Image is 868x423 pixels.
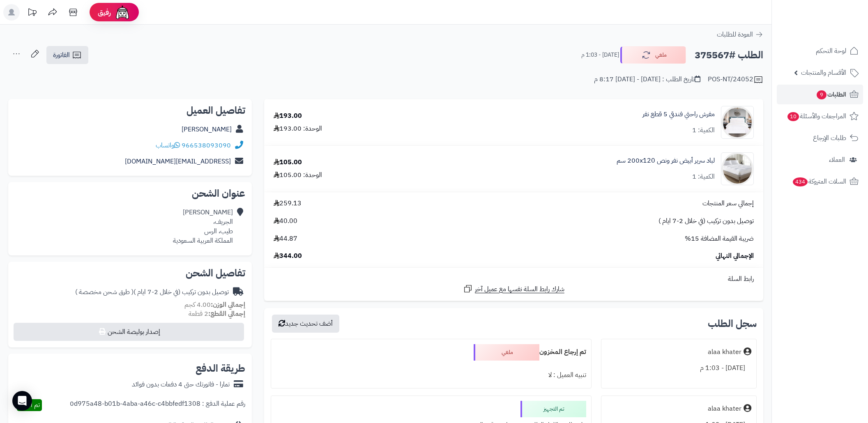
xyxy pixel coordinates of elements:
span: 9 [817,90,827,99]
span: 344.00 [274,251,302,261]
a: شارك رابط السلة نفسها مع عميل آخر [463,284,564,294]
div: الكمية: 1 [692,126,715,135]
span: الإجمالي النهائي [716,251,754,261]
button: إصدار بوليصة الشحن [14,323,244,341]
small: 4.00 كجم [184,300,245,310]
a: المراجعات والأسئلة10 [777,106,863,126]
small: [DATE] - 1:03 م [581,51,619,59]
a: مفرش راحتي فندقي 5 قطع نفر [642,110,715,119]
span: 434 [793,177,808,186]
div: [PERSON_NAME] الجريف، طيب، الرس المملكة العربية السعودية [173,208,233,245]
strong: إجمالي الوزن: [211,300,245,310]
span: المراجعات والأسئلة [787,110,846,122]
span: ( طرق شحن مخصصة ) [75,287,134,297]
div: تمارا - فاتورتك حتى 4 دفعات بدون فوائد [132,380,230,389]
span: توصيل بدون تركيب (في خلال 2-7 ايام ) [658,216,754,226]
div: رقم عملية الدفع : 0d975a48-b01b-4aba-a46c-c4bbfedf1308 [70,399,245,411]
button: ملغي [620,46,686,64]
a: لوحة التحكم [777,41,863,61]
a: 966538093090 [182,140,231,150]
strong: إجمالي القطع: [208,309,245,319]
span: السلات المتروكة [792,176,846,187]
div: تنبيه العميل : لا [276,367,586,383]
div: 193.00 [274,111,302,121]
div: Open Intercom Messenger [12,391,32,411]
div: الوحدة: 105.00 [274,170,322,180]
img: 1727179606-110201010688-90x90.jpg [721,106,753,139]
span: الطلبات [816,89,846,100]
div: رابط السلة [267,274,760,284]
div: 105.00 [274,158,302,167]
button: أضف تحديث جديد [272,315,339,333]
h2: تفاصيل الشحن [15,268,245,278]
a: العملاء [777,150,863,170]
span: 44.87 [274,234,297,244]
img: ai-face.png [114,4,131,21]
span: شارك رابط السلة نفسها مع عميل آخر [475,285,564,294]
a: تحديثات المنصة [22,4,42,23]
span: إجمالي سعر المنتجات [702,199,754,208]
div: [DATE] - 1:03 م [606,360,751,376]
div: alaa khater [708,347,741,357]
a: الطلبات9 [777,85,863,104]
a: العودة للطلبات [717,30,763,39]
h3: سجل الطلب [708,319,757,329]
img: logo-2.png [812,21,860,38]
a: واتساب [156,140,180,150]
div: الوحدة: 193.00 [274,124,322,133]
span: 40.00 [274,216,297,226]
div: alaa khater [708,404,741,414]
b: تم إرجاع المخزون [539,347,586,357]
div: توصيل بدون تركيب (في خلال 2-7 ايام ) [75,287,229,297]
h2: عنوان الشحن [15,189,245,198]
span: ضريبة القيمة المضافة 15% [685,234,754,244]
h2: الطلب #375567 [695,47,763,64]
img: 1732186588-220107040010-90x90.jpg [721,152,753,185]
span: رفيق [98,7,111,17]
a: [PERSON_NAME] [182,124,232,134]
div: الكمية: 1 [692,172,715,182]
h2: تفاصيل العميل [15,106,245,115]
div: تاريخ الطلب : [DATE] - [DATE] 8:17 م [594,75,700,84]
span: 259.13 [274,199,302,208]
span: الأقسام والمنتجات [801,67,846,78]
h2: طريقة الدفع [196,363,245,373]
a: الفاتورة [46,46,88,64]
span: العودة للطلبات [717,30,753,39]
a: السلات المتروكة434 [777,172,863,191]
div: POS-NT/24052 [708,75,763,85]
a: لباد سرير أبيض نفر ونص 200x120 سم [617,156,715,166]
a: طلبات الإرجاع [777,128,863,148]
span: لوحة التحكم [816,45,846,57]
span: 10 [787,112,799,121]
div: تم التجهيز [520,401,586,417]
span: الفاتورة [53,50,70,60]
div: ملغي [474,344,539,361]
small: 2 قطعة [189,309,245,319]
span: العملاء [829,154,845,166]
a: [EMAIL_ADDRESS][DOMAIN_NAME] [125,156,231,166]
span: طلبات الإرجاع [813,132,846,144]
